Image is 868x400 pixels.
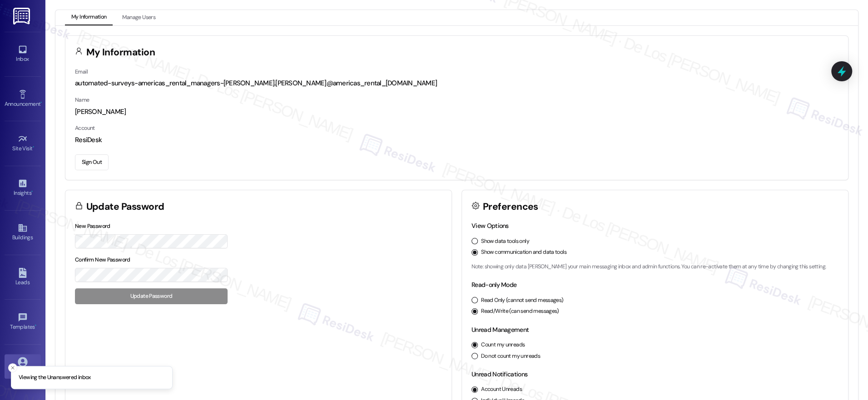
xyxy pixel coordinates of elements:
[481,248,566,257] label: Show communication and data tools
[5,176,41,200] a: Insights •
[35,322,36,329] span: •
[481,296,563,305] label: Read Only (cannot send messages)
[75,107,838,117] div: [PERSON_NAME]
[471,263,838,271] p: Note: showing only data [PERSON_NAME] your main messaging inbox and admin functions. You can re-a...
[5,354,41,379] a: Account
[86,48,155,57] h3: My Information
[481,237,529,246] label: Show data tools only
[116,10,162,25] button: Manage Users
[5,131,41,156] a: Site Visit •
[75,256,130,263] label: Confirm New Password
[481,341,525,349] label: Count my unreads
[481,307,559,316] label: Read/Write (can send messages)
[481,352,540,360] label: Do not count my unreads
[8,363,17,372] button: Close toast
[471,281,516,289] label: Read-only Mode
[5,42,41,66] a: Inbox
[86,202,164,212] h3: Update Password
[471,370,527,378] label: Unread Notifications
[5,265,41,290] a: Leads
[13,8,32,25] img: ResiDesk Logo
[19,374,91,382] p: Viewing the Unanswered inbox
[5,310,41,334] a: Templates •
[33,144,34,150] span: •
[40,99,42,106] span: •
[481,385,522,394] label: Account Unreads
[31,188,33,195] span: •
[471,222,509,230] label: View Options
[75,79,838,88] div: automated-surveys-americas_rental_managers-[PERSON_NAME].[PERSON_NAME]@americas_rental_[DOMAIN_NAME]
[65,10,113,25] button: My Information
[75,222,110,230] label: New Password
[5,220,41,245] a: Buildings
[471,326,529,334] label: Unread Management
[483,202,538,212] h3: Preferences
[75,124,95,132] label: Account
[75,96,89,104] label: Name
[75,154,109,170] button: Sign Out
[75,135,838,145] div: ResiDesk
[75,68,88,75] label: Email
